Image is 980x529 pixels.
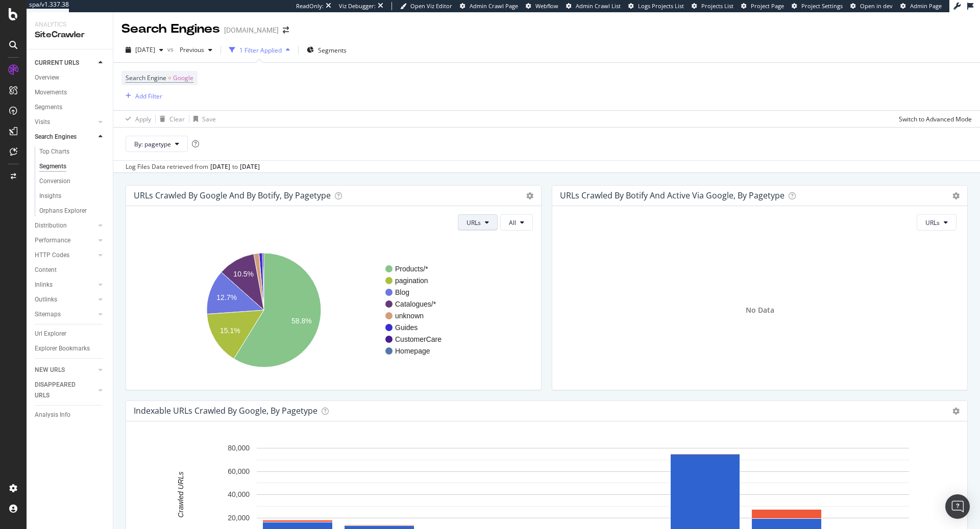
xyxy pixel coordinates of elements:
button: All [500,214,533,231]
a: Sitemaps [35,309,95,320]
button: Segments [303,42,351,58]
div: Search Engines [35,132,77,142]
text: CustomerCare [395,335,442,343]
span: Admin Crawl List [576,2,621,10]
div: Switch to Advanced Mode [899,115,972,123]
div: Url Explorer [35,329,66,339]
span: Google [173,71,193,85]
a: Outlinks [35,294,95,305]
a: Segments [39,161,106,172]
i: Options [952,192,960,199]
div: 1 Filter Applied [239,46,282,55]
div: CURRENT URLS [35,58,79,68]
div: Movements [35,87,67,98]
i: Options [952,408,960,415]
span: Admin Page [910,2,942,10]
button: Add Filter [121,90,162,102]
span: Open Viz Editor [410,2,452,10]
span: URLs [925,218,940,227]
a: Search Engines [35,132,95,142]
div: Outlinks [35,294,57,305]
span: All [509,218,516,227]
div: NEW URLS [35,365,65,375]
button: URLs [458,214,498,231]
span: URLs [467,218,481,227]
h4: URLs Crawled by google and by Botify, by pagetype [134,189,331,203]
div: Search Engines [121,20,220,38]
div: Inlinks [35,280,53,290]
svg: A chart. [134,239,528,382]
div: Sitemaps [35,309,61,320]
span: Previous [176,45,204,54]
div: Conversion [39,176,70,187]
a: Performance [35,235,95,246]
a: DISAPPEARED URLS [35,380,95,401]
div: Explorer Bookmarks [35,343,90,354]
span: Project Settings [801,2,843,10]
div: Analysis Info [35,410,70,420]
span: Admin Crawl Page [470,2,518,10]
a: Project Settings [792,2,843,10]
text: 20,000 [228,514,250,522]
text: Crawled URLs [177,472,185,518]
a: Projects List [692,2,733,10]
span: Segments [318,46,347,55]
div: Apply [135,115,151,123]
button: Clear [156,111,185,127]
a: Open in dev [850,2,893,10]
a: Overview [35,72,106,83]
a: Top Charts [39,146,106,157]
i: Options [526,192,533,199]
text: pagination [395,276,428,285]
div: [DATE] [210,162,230,171]
a: NEW URLS [35,365,95,375]
text: 80,000 [228,444,250,452]
a: Webflow [526,2,558,10]
div: Insights [39,191,61,201]
div: Log Files Data retrieved from to [126,162,260,171]
a: Insights [39,191,106,201]
div: Clear [169,115,185,123]
h4: Indexable URLs Crawled By google, By pagetype [134,404,317,418]
a: HTTP Codes [35,250,95,261]
text: 58.8% [291,317,312,325]
div: ReadOnly: [296,2,324,10]
div: [DATE] [240,162,260,171]
a: Analysis Info [35,410,106,420]
a: Visits [35,117,95,128]
div: Viz Debugger: [339,2,376,10]
text: 60,000 [228,467,250,475]
a: Orphans Explorer [39,206,106,216]
button: [DATE] [121,42,167,58]
button: By: pagetype [126,136,188,152]
span: By: pagetype [134,140,171,148]
a: Movements [35,87,106,98]
text: Products/* [395,265,428,273]
div: Orphans Explorer [39,206,87,216]
span: Webflow [535,2,558,10]
a: Conversion [39,176,106,187]
div: HTTP Codes [35,250,69,261]
div: DISAPPEARED URLS [35,380,86,401]
button: Save [189,111,216,127]
a: Admin Page [900,2,942,10]
div: Top Charts [39,146,69,157]
a: Inlinks [35,280,95,290]
a: Logs Projects List [628,2,684,10]
div: Segments [35,102,62,113]
div: Overview [35,72,59,83]
span: vs [167,45,176,54]
span: = [168,73,171,82]
span: No Data [746,305,774,315]
span: 2025 Sep. 21st [135,45,155,54]
span: Project Page [751,2,784,10]
span: Logs Projects List [638,2,684,10]
div: Save [202,115,216,123]
a: Admin Crawl List [566,2,621,10]
text: Homepage [395,347,430,355]
a: CURRENT URLS [35,58,95,68]
a: Distribution [35,220,95,231]
div: Add Filter [135,92,162,100]
button: Switch to Advanced Mode [895,111,972,127]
